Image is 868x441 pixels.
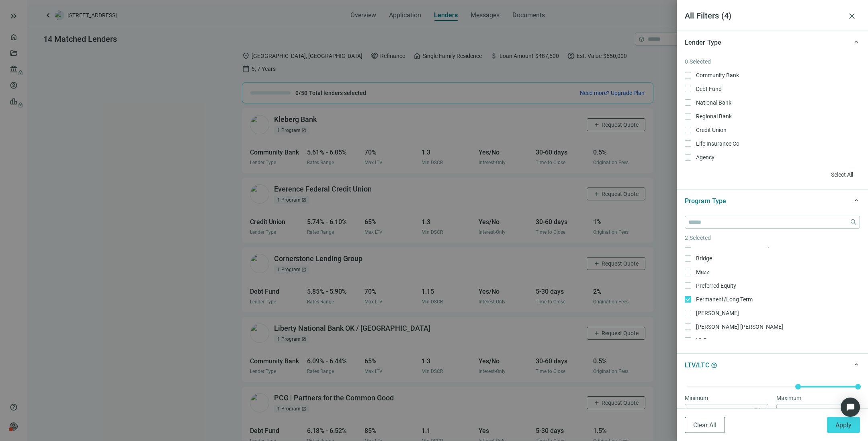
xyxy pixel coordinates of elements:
[691,71,742,80] span: Community Bank
[753,406,762,414] span: percent
[711,362,717,369] span: help
[685,10,844,22] article: All Filters ( 4 )
[691,98,735,107] span: National Bank
[847,11,857,21] span: close
[691,268,712,276] span: Mezz
[685,417,725,433] button: Clear All
[685,57,860,66] article: 0 Selected
[827,417,860,433] button: Apply
[691,309,742,317] span: [PERSON_NAME]
[691,281,739,290] span: Preferred Equity
[677,353,868,377] div: keyboard_arrow_upLTV/LTChelp
[677,189,868,212] div: keyboard_arrow_upProgram Type
[685,39,721,46] span: Lender Type
[841,398,860,417] div: Open Intercom Messenger
[685,197,726,205] span: Program Type
[691,84,725,93] span: Debt Fund
[685,361,709,369] span: LTV/LTC
[776,394,807,402] label: Maximum
[691,126,730,134] span: Credit Union
[693,421,717,429] span: Clear All
[824,168,860,181] button: Select All
[685,233,860,242] article: 2 Selected
[691,254,715,263] span: Bridge
[691,153,718,162] span: Agency
[831,171,853,178] span: Select All
[691,112,735,121] span: Regional Bank
[691,295,756,304] span: Permanent/Long Term
[835,421,852,429] span: Apply
[691,139,743,148] span: Life Insurance Co
[677,31,868,54] div: keyboard_arrow_upLender Type
[691,322,786,331] span: [PERSON_NAME] [PERSON_NAME]
[685,394,713,402] label: Minimum
[691,336,710,345] span: HUD
[844,8,860,24] button: close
